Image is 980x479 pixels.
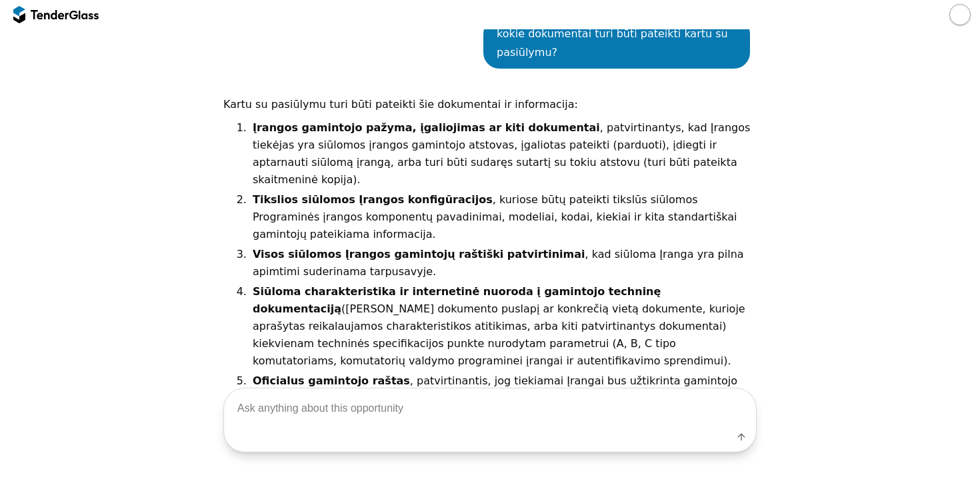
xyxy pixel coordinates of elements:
strong: Visos siūlomos Įrangos gamintojų raštiški patvirtinimai [253,248,585,260]
li: , patvirtinantys, kad Įrangos tiekėjas yra siūlomos įrangos gamintojo atstovas, įgaliotas pateikt... [250,119,757,189]
li: , kad siūloma Įranga yra pilna apimtimi suderinama tarpusavyje. [250,246,757,280]
strong: Įrangos gamintojo pažyma, įgaliojimas ar kiti dokumentai [253,121,600,134]
div: kokie dokumentai turi būti pateikti kartu su pasiūlymu? [497,25,737,62]
li: , kuriose būtų pateikti tikslūs siūlomos Programinės įrangos komponentų pavadinimai, modeliai, ko... [250,191,757,243]
p: Kartu su pasiūlymu turi būti pateikti šie dokumentai ir informacija: [223,95,757,114]
strong: Tikslios siūlomos Įrangos konfigūracijos [253,193,493,206]
strong: Siūloma charakteristika ir internetinė nuoroda į gamintojo techninę dokumentaciją [253,285,661,315]
li: ([PERSON_NAME] dokumento puslapį ar konkrečią vietą dokumente, kurioje aprašytas reikalaujamos ch... [250,283,757,370]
